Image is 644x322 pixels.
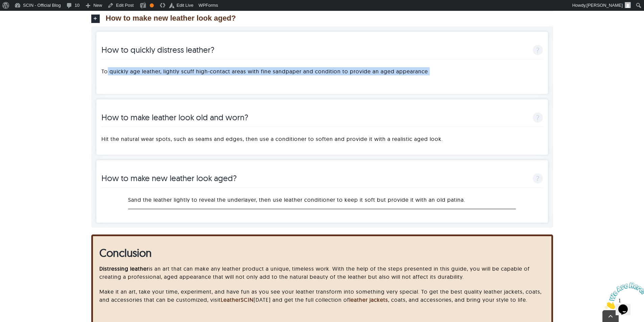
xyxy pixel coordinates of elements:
[128,192,516,209] div: Sand the leather lightly to reveal the underlayer, then use leather conditioner to keep it soft b...
[99,265,149,272] strong: Distressing leather
[101,173,543,188] h3: How to make new leather look aged?
[101,64,543,80] div: To quickly age leather, lightly scuff high-contact areas with fine sandpaper and condition to pro...
[91,11,553,26] a: How to make new leather look aged?
[99,246,152,259] strong: Conclusion
[101,45,543,59] h3: How to quickly distress leather?
[3,3,45,29] img: Chat attention grabber
[602,280,644,312] iframe: chat widget
[150,3,154,7] div: OK
[99,265,544,281] p: is an art that can make any leather product a unique, timeless work. With the help of the steps p...
[99,288,544,304] p: Make it an art, take your time, experiment, and have fun as you see your leather transform into s...
[101,113,543,127] h3: How to make leather look old and worn?
[349,296,388,303] a: leather jackets
[106,15,236,22] span: How to make new leather look aged?
[587,3,623,8] span: [PERSON_NAME]
[3,3,5,8] span: 1
[221,296,254,303] a: LeatherSCIN
[101,131,543,148] div: Hit the natural wear spots, such as seams and edges, then use a conditioner to soften and provide...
